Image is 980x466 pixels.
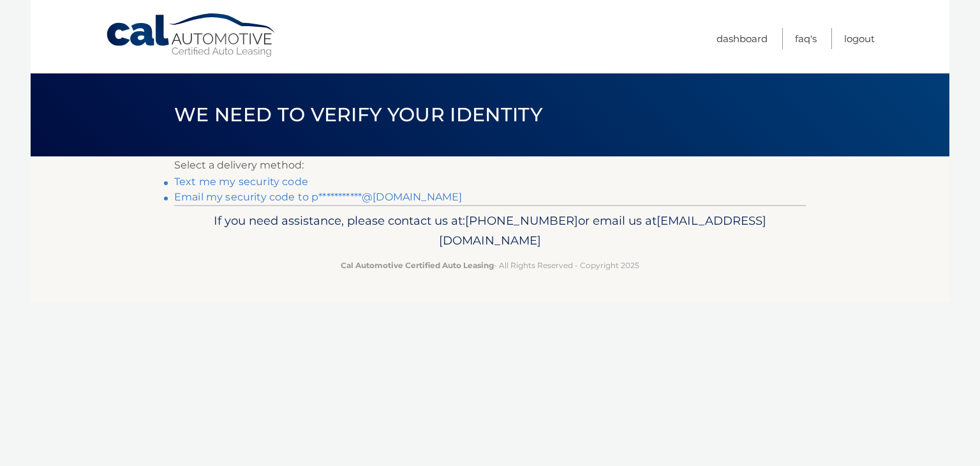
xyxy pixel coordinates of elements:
[341,260,494,270] strong: Cal Automotive Certified Auto Leasing
[795,28,817,49] a: FAQ's
[844,28,875,49] a: Logout
[174,156,806,174] p: Select a delivery method:
[182,259,798,272] p: - All Rights Reserved - Copyright 2025
[105,13,278,58] a: Cal Automotive
[182,211,798,252] p: If you need assistance, please contact us at: or email us at
[174,176,308,188] a: Text me my security code
[174,103,542,126] span: We need to verify your identity
[716,28,768,49] a: Dashboard
[465,213,578,228] span: [PHONE_NUMBER]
